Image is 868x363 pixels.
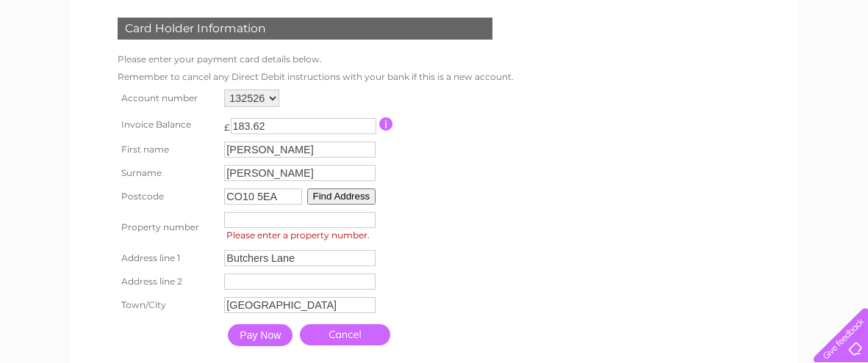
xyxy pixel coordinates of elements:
[114,51,517,68] td: Please enter your payment card details below.
[114,246,221,270] th: Address line 1
[114,138,221,161] th: First name
[307,188,376,205] button: Find Address
[819,62,854,73] a: Log out
[30,38,105,83] img: logo.png
[300,324,390,345] a: Cancel
[114,270,221,293] th: Address line 2
[770,62,806,73] a: Contact
[114,293,221,317] th: Town/City
[114,111,221,138] th: Invoice Balance
[224,114,230,133] td: £
[114,161,221,185] th: Surname
[114,208,221,246] th: Property number
[646,62,678,73] a: Energy
[118,18,492,40] div: Card Holder Information
[609,62,637,73] a: Water
[740,62,761,73] a: Blog
[379,117,393,131] input: Information
[114,185,221,208] th: Postcode
[591,7,692,26] a: 0333 014 3131
[224,228,380,243] span: Please enter a property number.
[114,86,221,111] th: Account number
[228,324,293,346] input: Pay Now
[114,68,517,86] td: Remember to cancel any Direct Debit instructions with your bank if this is a new account.
[87,8,782,71] div: Clear Business is a trading name of Verastar Limited (registered in [GEOGRAPHIC_DATA] No. 3667643...
[687,62,731,73] a: Telecoms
